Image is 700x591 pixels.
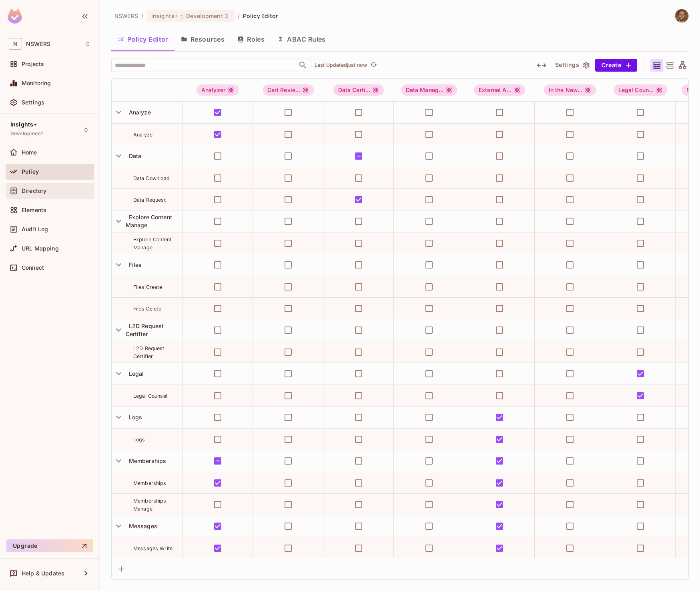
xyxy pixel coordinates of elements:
[133,236,171,250] span: Explore Content Manage
[8,9,22,24] img: SReyMgAAAABJRU5ErkJggg==
[614,84,668,96] span: Legal Counsel
[126,370,144,377] span: Legal
[133,306,161,312] span: Files Delete
[614,84,668,96] div: Legal Coun...
[126,214,172,228] span: Explore Content Manage
[22,188,46,194] span: Directory
[401,84,457,96] div: Data Manag...
[6,539,93,552] button: Upgrade
[114,12,138,20] span: the active workspace
[174,29,231,49] button: Resources
[133,197,166,203] span: Data Request
[369,60,378,70] button: refresh
[22,61,44,67] span: Projects
[271,29,332,49] button: ABAC Rules
[370,61,377,69] span: refresh
[675,9,688,22] img: Branden Barber
[22,226,48,232] span: Audit Log
[231,29,271,49] button: Roles
[401,84,457,96] span: Data Manager
[544,84,596,96] div: In the New...
[297,60,309,71] button: Open
[315,62,367,68] p: Last Updated just now
[333,84,384,96] div: Data Certi...
[26,41,50,47] span: Workspace: NSWERS
[243,12,278,20] span: Policy Editor
[22,570,64,577] span: Help & Updates
[552,59,592,72] button: Settings
[141,12,143,20] li: /
[133,393,167,399] span: Legal Counsel
[9,38,22,50] span: N
[133,132,152,138] span: Analyze
[10,130,43,137] span: Development
[197,84,239,96] div: Analyzer
[367,60,378,70] span: Click to refresh data
[133,345,164,359] span: L2D Request Certifier
[22,207,46,213] span: Elements
[151,12,178,20] span: Insights+
[595,59,637,72] button: Create
[22,168,39,175] span: Policy
[126,109,151,116] span: Analyze
[263,84,314,96] div: Cert Revie...
[22,99,44,106] span: Settings
[474,84,525,96] div: External A...
[111,29,174,49] button: Policy Editor
[126,523,157,529] span: Messages
[22,149,37,156] span: Home
[133,498,166,512] span: Memberships Manage
[474,84,525,96] span: External Administrator
[126,323,164,337] span: L2D Request Certifier
[181,13,183,19] span: :
[22,80,51,86] span: Monitoring
[126,457,166,464] span: Memberships
[126,152,142,159] span: Data
[126,261,142,268] span: Files
[186,12,223,20] span: Development
[133,480,166,486] span: Memberships
[22,264,44,271] span: Connect
[133,175,170,181] span: Data Download
[126,414,142,421] span: Logs
[10,121,37,128] span: Insights+
[238,12,240,20] li: /
[22,245,59,252] span: URL Mapping
[133,437,145,443] span: Logs
[133,545,172,551] span: Messages Write
[133,284,162,290] span: Files Create
[263,84,314,96] span: Cert Reviewer
[333,84,384,96] span: Data Certifier
[544,84,596,96] span: In the News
